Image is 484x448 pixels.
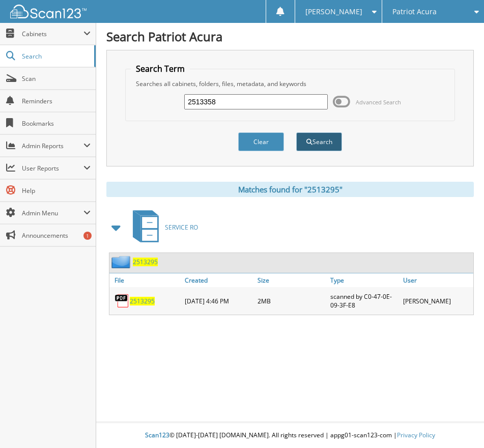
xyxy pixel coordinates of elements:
[255,290,328,312] div: 2MB
[106,182,474,197] div: Matches found for "2513295"
[392,9,437,15] span: Patriot Acura
[131,79,449,88] div: Searches all cabinets, folders, files, metadata, and keywords
[22,119,91,128] span: Bookmarks
[22,142,83,150] span: Admin Reports
[238,132,284,151] button: Clear
[22,74,91,83] span: Scan
[328,290,401,312] div: scanned by C0-47-0E-09-3F-E8
[22,164,83,173] span: User Reports
[10,5,87,18] img: scan123-logo-white.svg
[433,399,484,448] iframe: Chat Widget
[356,98,401,106] span: Advanced Search
[22,231,91,240] span: Announcements
[401,273,473,287] a: User
[22,30,83,38] span: Cabinets
[182,290,255,312] div: [DATE] 4:46 PM
[145,431,169,439] span: Scan123
[305,9,362,15] span: [PERSON_NAME]
[83,232,92,240] div: 1
[22,52,89,61] span: Search
[397,431,435,439] a: Privacy Policy
[111,256,133,268] img: folder2.png
[22,186,91,195] span: Help
[22,209,83,217] span: Admin Menu
[133,258,158,266] a: 2513295
[115,293,130,309] img: PDF.png
[130,297,155,305] a: 2513295
[22,97,91,105] span: Reminders
[106,28,474,45] h1: Search Patriot Acura
[401,290,473,312] div: [PERSON_NAME]
[131,63,190,74] legend: Search Term
[165,223,198,232] span: SERVICE RO
[328,273,401,287] a: Type
[296,132,342,151] button: Search
[182,273,255,287] a: Created
[127,207,198,247] a: SERVICE RO
[96,423,484,448] div: © [DATE]-[DATE] [DOMAIN_NAME]. All rights reserved | appg01-scan123-com |
[255,273,328,287] a: Size
[109,273,182,287] a: File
